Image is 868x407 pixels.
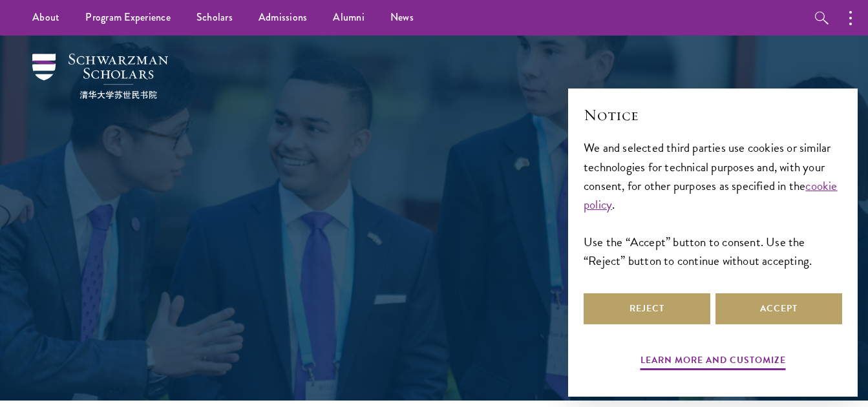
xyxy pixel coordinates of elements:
img: Schwarzman Scholars [32,54,168,99]
button: Reject [584,293,710,324]
h2: Notice [584,104,842,126]
button: Learn more and customize [640,352,786,372]
a: cookie policy [584,176,838,214]
button: Accept [715,293,842,324]
div: We and selected third parties use cookies or similar technologies for technical purposes and, wit... [584,138,842,269]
